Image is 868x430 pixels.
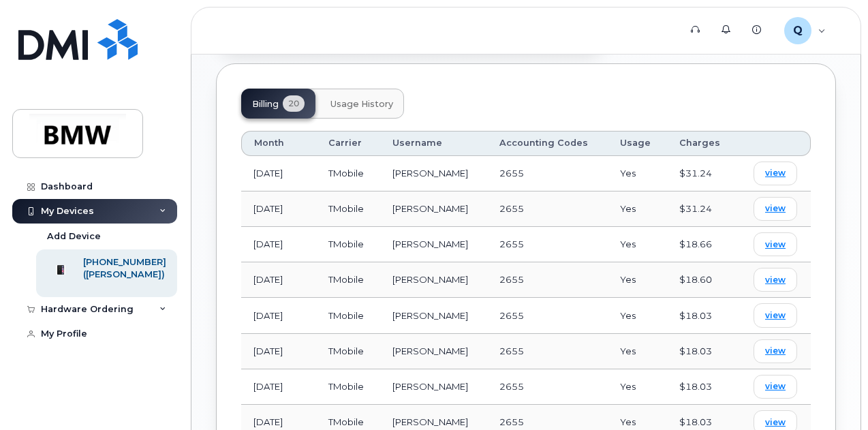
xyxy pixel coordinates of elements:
th: Accounting Codes [487,131,608,155]
td: [DATE] [241,298,316,333]
div: QTE1721 [775,17,835,44]
td: TMobile [316,369,380,405]
td: [DATE] [241,369,316,405]
a: view [754,375,797,399]
td: [PERSON_NAME] [380,298,487,333]
span: view [765,416,786,429]
span: view [765,345,786,357]
span: view [765,309,786,322]
td: [PERSON_NAME] [380,191,487,227]
span: 2655 [499,203,524,214]
div: $18.03 [679,380,724,393]
span: 2655 [499,310,524,321]
iframe: Messenger Launcher [809,371,858,420]
td: [PERSON_NAME] [380,262,487,298]
td: Yes [608,298,666,333]
span: view [765,239,786,251]
td: Yes [608,227,666,262]
td: [DATE] [241,262,316,298]
a: view [754,162,797,185]
td: [PERSON_NAME] [380,369,487,405]
span: 2655 [499,381,524,392]
span: 2655 [499,168,524,179]
td: TMobile [316,227,380,262]
th: Carrier [316,131,380,155]
td: TMobile [316,156,380,191]
th: Month [241,131,316,155]
span: view [765,274,786,286]
a: view [754,232,797,256]
td: TMobile [316,191,380,227]
span: Q [793,22,803,39]
div: $18.03 [679,309,724,322]
th: Charges [667,131,737,155]
span: view [765,167,786,179]
span: 2655 [499,416,524,427]
span: 2655 [499,274,524,285]
td: TMobile [316,262,380,298]
td: [DATE] [241,191,316,227]
div: $31.24 [679,202,724,215]
a: view [754,303,797,327]
td: [PERSON_NAME] [380,156,487,191]
td: TMobile [316,298,380,333]
th: Username [380,131,487,155]
td: Yes [608,334,666,369]
td: [DATE] [241,334,316,369]
span: 2655 [499,239,524,249]
th: Usage [608,131,666,155]
span: Usage History [330,99,393,110]
a: view [754,197,797,221]
td: [DATE] [241,227,316,262]
td: Yes [608,191,666,227]
td: Yes [608,156,666,191]
td: TMobile [316,334,380,369]
td: [PERSON_NAME] [380,334,487,369]
td: [PERSON_NAME] [380,227,487,262]
div: $31.24 [679,167,724,180]
div: $18.03 [679,345,724,358]
td: [DATE] [241,156,316,191]
span: view [765,380,786,393]
a: view [754,268,797,292]
div: $18.66 [679,238,724,251]
span: view [765,202,786,215]
td: Yes [608,369,666,405]
div: $18.60 [679,273,724,286]
div: $18.03 [679,416,724,429]
a: view [754,339,797,363]
span: 2655 [499,345,524,356]
td: Yes [608,262,666,298]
